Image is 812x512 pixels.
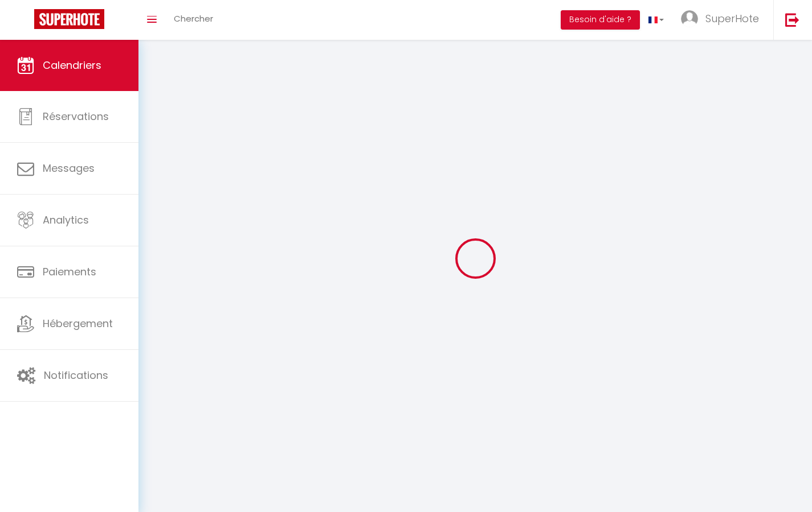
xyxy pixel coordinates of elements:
[43,161,95,175] span: Messages
[705,11,759,26] span: SuperHote
[9,5,43,39] button: Ouvrir le widget de chat LiveChat
[43,213,89,227] span: Analytics
[43,316,113,331] span: Hébergement
[174,13,213,24] span: Chercher
[43,58,101,72] span: Calendriers
[43,265,96,279] span: Paiements
[43,109,109,123] span: Réservations
[44,368,108,382] span: Notifications
[561,10,640,30] button: Besoin d'aide ?
[681,10,698,27] img: ...
[785,13,799,27] img: logout
[34,9,104,29] img: Super Booking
